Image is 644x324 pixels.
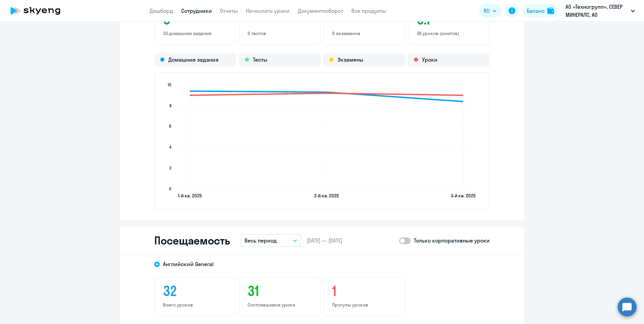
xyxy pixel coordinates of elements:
span: RU [484,7,490,15]
p: Только корпоративные уроки [414,236,490,245]
text: 6 [169,124,171,129]
text: 4 [169,144,171,150]
a: Документооборот [298,7,343,14]
span: [DATE] — [DATE] [307,237,342,244]
h3: 9.1 [417,11,481,28]
text: 2 [169,165,171,170]
button: Балансbalance [523,4,558,18]
h2: Посещаемость [154,234,230,247]
div: Баланс [527,7,545,15]
button: АО «Техногрупп», СЕВЕР МИНЕРАЛС, АО [562,3,638,19]
text: 8 [169,103,171,108]
h3: 9 [163,11,227,28]
a: Отчеты [220,7,238,14]
a: Дашборд [150,7,173,14]
text: 0 [169,186,171,191]
h3: 31 [248,283,312,299]
text: 3-й кв. 2025 [451,193,476,199]
div: Тесты [239,53,321,67]
p: Всего уроков [163,302,227,308]
h3: 1 [332,283,396,299]
div: Экзамены [323,53,405,67]
p: Весь период [245,236,277,245]
a: Начислить уроки [246,7,290,14]
a: Все продукты [351,7,386,14]
h3: 32 [163,283,227,299]
button: RU [479,4,501,18]
p: Прогулы уроков [332,302,396,308]
p: 33 домашних задания [163,30,227,36]
text: 10 [168,82,171,87]
button: Весь период [240,234,301,247]
img: balance [547,7,554,14]
p: 38 уроков (юнитов) [417,30,481,36]
h3: – [248,11,312,28]
h3: – [332,11,396,28]
p: 0 тестов [248,30,312,36]
text: 2-й кв. 2025 [314,193,339,199]
p: АО «Техногрупп», СЕВЕР МИНЕРАЛС, АО [566,3,628,19]
p: Состоявшиеся уроки [248,302,312,308]
div: Уроки [408,53,490,67]
a: Сотрудники [181,7,212,14]
span: Английский General [163,260,214,268]
p: 0 экзаменов [332,30,396,36]
div: Домашние задания [154,53,236,67]
text: 1-й кв. 2025 [178,193,202,199]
